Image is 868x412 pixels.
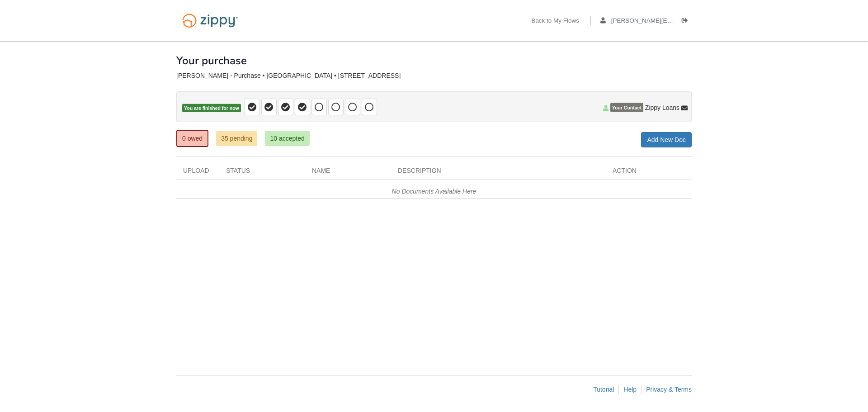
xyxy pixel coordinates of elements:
a: edit profile [600,17,815,26]
div: Name [305,166,391,180]
a: Add New Doc [641,132,692,147]
a: 0 owed [176,130,208,147]
div: Upload [176,166,219,180]
span: Zippy Loans [645,103,679,112]
div: Action [606,166,692,180]
a: Tutorial [593,386,614,393]
a: 10 accepted [265,131,309,146]
a: Help [623,386,637,393]
span: You are finished for now [182,104,241,113]
span: Your Contact [610,103,643,112]
a: Log out [682,17,692,26]
a: 35 pending [216,131,257,146]
h1: Your purchase [176,55,247,66]
img: Logo [176,9,244,32]
a: Back to My Flows [531,17,579,26]
a: Privacy & Terms [646,386,692,393]
span: nolan.sarah@mail.com [611,17,815,24]
em: No Documents Available Here [392,188,476,195]
div: Description [391,166,606,180]
div: Status [219,166,305,180]
div: [PERSON_NAME] - Purchase • [GEOGRAPHIC_DATA] • [STREET_ADDRESS] [176,72,692,80]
